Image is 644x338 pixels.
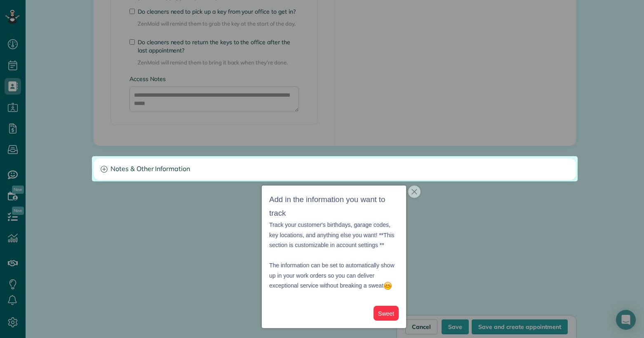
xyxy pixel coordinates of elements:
p: The information can be set to automatically show up in your work orders so you can deliver except... [269,250,399,291]
img: :blush: [383,281,392,290]
button: Sweet [374,306,399,321]
div: Add in the information you want to trackTrack your customer&amp;#39;s birthdays, garage codes, ke... [262,186,406,328]
a: Notes & Other Information [94,159,576,180]
p: Track your customer's birthdays, garage codes, key locations, and anything else you want! **This ... [269,220,399,250]
button: close, [408,186,421,198]
h3: Add in the information you want to track [269,193,399,220]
